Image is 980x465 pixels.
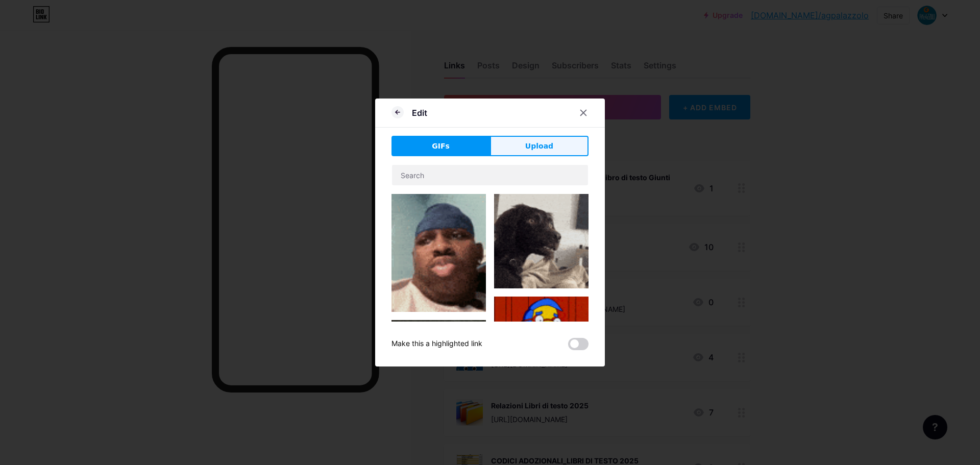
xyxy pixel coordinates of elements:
button: GIFs [391,136,490,156]
span: GIFs [432,141,450,152]
div: Edit [412,107,427,119]
img: Gihpy [494,297,589,369]
button: Upload [490,136,589,156]
img: Gihpy [391,194,486,312]
div: Make this a highlighted link [391,338,482,350]
span: Upload [525,141,553,152]
img: Gihpy [391,320,486,414]
img: Gihpy [494,194,589,288]
input: Search [392,165,588,185]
